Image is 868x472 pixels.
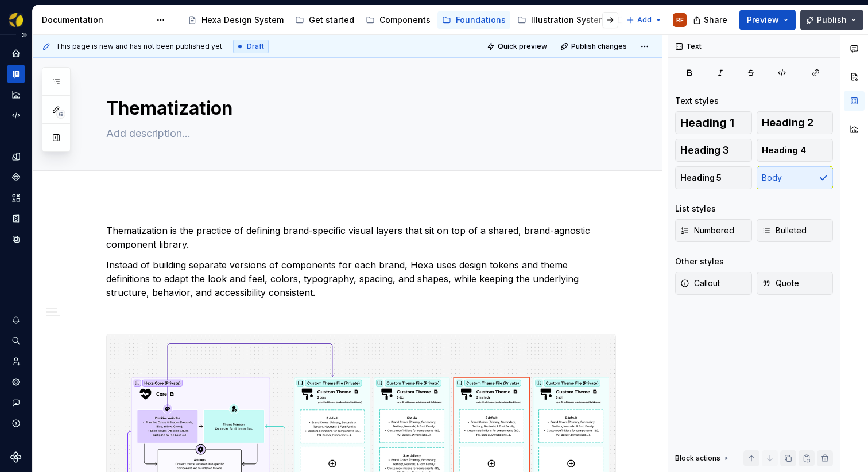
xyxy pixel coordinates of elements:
a: Foundations [437,11,510,29]
div: Hexa Design System [201,14,284,26]
span: Quote [762,278,799,289]
span: Preview [747,14,779,26]
button: Notifications [7,311,25,329]
div: RF [676,15,684,25]
span: Heading 1 [680,117,734,128]
button: Heading 4 [757,139,834,162]
button: Bulleted [757,219,834,242]
a: Assets [7,189,25,207]
button: Quote [757,272,834,295]
a: Documentation [7,65,25,83]
button: Share [687,10,735,30]
a: Design tokens [7,147,25,166]
button: Numbered [675,219,752,242]
span: Draft [247,42,264,51]
span: Publish changes [571,42,627,51]
textarea: Thematization [104,95,614,122]
span: Heading 5 [680,172,722,184]
a: Code automation [7,106,25,124]
div: Documentation [42,14,150,26]
a: Analytics [7,85,25,104]
svg: Supernova Logo [10,451,22,463]
div: Other styles [675,256,724,267]
button: Add [623,12,666,28]
button: Search ⌘K [7,331,25,350]
a: Settings [7,373,25,391]
button: Contact support [7,393,25,412]
span: Callout [680,278,720,289]
div: Text styles [675,95,719,107]
span: Add [637,15,652,25]
a: Get started [290,11,359,29]
div: Components [379,14,431,26]
p: Thematization is the practice of defining brand-specific visual layers that sit on top of a share... [106,224,616,251]
span: 6 [56,110,65,119]
button: Publish [800,10,863,30]
div: Page tree [183,9,621,32]
a: Storybook stories [7,209,25,228]
span: Heading 4 [762,145,806,156]
a: Illustration System [513,11,610,29]
a: Home [7,44,25,63]
span: Share [704,14,727,26]
div: List styles [675,203,716,214]
div: Block actions [675,450,731,466]
span: This page is new and has not been published yet. [56,42,224,51]
button: Heading 1 [675,111,752,134]
span: Quick preview [498,42,547,51]
div: Block actions [675,454,720,463]
button: Publish changes [557,38,632,54]
img: a56d5fbf-f8ab-4a39-9705-6fc7187585ab.png [9,13,23,27]
button: Heading 5 [675,166,752,189]
span: Publish [817,14,847,26]
div: Foundations [456,14,506,26]
div: Get started [309,14,354,26]
button: Quick preview [483,38,552,54]
a: Data sources [7,230,25,248]
span: Numbered [680,225,734,236]
a: Components [7,168,25,186]
a: Components [361,11,435,29]
div: Illustration System [531,14,606,26]
p: Instead of building separate versions of components for each brand, Hexa uses design tokens and t... [106,258,616,299]
button: Preview [739,10,796,30]
button: Callout [675,272,752,295]
span: Heading 3 [680,145,729,156]
a: Hexa Design System [183,11,288,29]
button: Heading 2 [757,111,834,134]
span: Heading 2 [762,117,813,128]
a: Invite team [7,352,25,370]
button: Expand sidebar [16,27,32,43]
span: Bulleted [762,225,807,236]
button: Heading 3 [675,139,752,162]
